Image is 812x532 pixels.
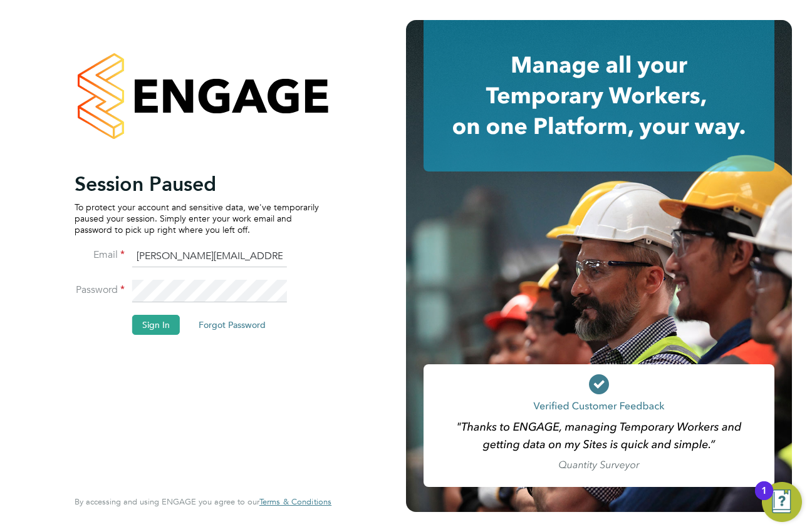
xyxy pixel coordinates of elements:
[259,497,331,507] a: Terms & Conditions
[132,245,287,268] input: Enter your work email...
[75,171,319,197] h2: Session Paused
[761,491,767,507] div: 1
[132,315,180,335] button: Sign In
[75,248,125,262] label: Email
[75,496,331,507] span: By accessing and using ENGAGE you agree to our
[259,496,331,507] span: Terms & Conditions
[189,315,276,335] button: Forgot Password
[75,202,319,236] p: To protect your account and sensitive data, we've temporarily paused your session. Simply enter y...
[75,284,125,297] label: Password
[762,482,802,522] button: Open Resource Center, 1 new notification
